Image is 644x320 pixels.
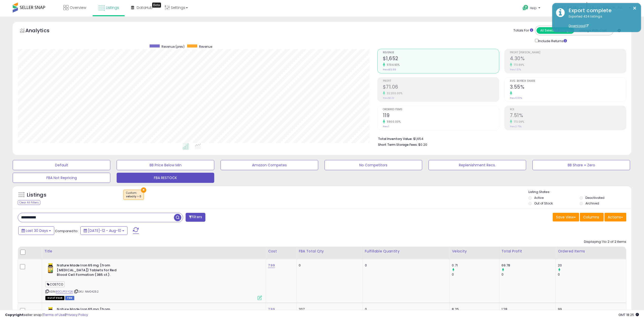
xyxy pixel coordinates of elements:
[558,307,626,312] div: 99
[583,215,599,220] span: Columns
[268,249,294,254] div: Cost
[569,24,588,28] a: Download
[452,272,499,277] div: 0
[365,263,446,268] div: 0
[512,120,524,124] small: 173.09%
[74,290,98,294] span: | SKU: NM04252
[618,312,639,317] span: 2025-09-10 18:25 GMT
[633,5,637,11] button: ×
[27,191,46,199] h5: Listings
[553,213,579,221] button: Save View
[66,312,88,317] a: Privacy Policy
[512,63,524,67] small: 173.89%
[518,1,545,17] a: Help
[25,27,59,35] h5: Analytics
[536,27,574,34] button: All Selected Listings
[510,84,626,91] h2: 3.55%
[604,213,626,221] button: Actions
[558,272,626,277] div: 0
[532,160,630,170] button: BB Share = Zero
[452,263,499,268] div: 0.71
[80,226,128,235] button: [DATE]-12 - Aug-10
[383,51,499,54] span: Revenue
[117,173,214,183] button: FBA RESTOCK
[585,201,599,205] label: Archived
[268,307,275,312] a: 7.99
[522,5,529,11] i: Get Help
[510,80,626,83] span: Avg. Buybox Share
[13,173,110,183] button: FBA Not Repricing
[45,263,262,299] div: ASIN:
[18,200,40,205] div: Clear All Filters
[365,307,446,312] div: 0
[558,263,626,268] div: 20
[383,80,499,83] span: Profit
[565,14,637,28] div: Exported 424 listings.
[268,263,275,268] a: 7.99
[44,249,264,254] div: Title
[55,229,78,233] span: Compared to:
[43,312,65,317] a: Terms of Use
[502,263,556,268] div: 69.78
[383,125,389,128] small: Prev: 1
[383,113,499,119] h2: 119
[45,307,56,317] img: 41HJFNPgXAL._SL40_.jpg
[378,137,413,141] b: Total Inventory Value:
[57,263,118,279] b: Nature Made Iron 65 mg (from [MEDICAL_DATA]) Tablets for Red Blood Cell Formation (365 ct.).
[565,7,637,14] div: Export complete
[137,5,153,10] span: DataHub
[385,120,401,124] small: 11800.00%
[502,307,556,312] div: 1.28
[45,281,65,287] span: COSTCO
[452,249,497,254] div: Velocity
[5,312,24,317] strong: Copyright
[126,195,141,198] div: velocity > 0
[528,190,631,195] p: Listing States:
[513,28,533,33] div: Totals For
[88,228,121,233] span: [DATE]-12 - Aug-10
[452,307,499,312] div: 8.25
[534,196,544,200] label: Active
[418,142,427,147] span: $0.20
[531,38,573,44] div: Include Returns
[199,44,212,49] span: Revenue
[325,160,422,170] button: No Competitors
[365,249,448,254] div: Fulfillable Quantity
[18,226,54,235] button: Last 30 Days
[378,135,623,141] li: $1,654
[534,201,553,205] label: Out of Stock
[510,125,522,128] small: Prev: 2.75%
[299,307,359,312] div: 207
[502,272,556,277] div: 0
[585,196,604,200] label: Deactivated
[26,228,48,233] span: Last 30 Days
[45,296,64,300] span: All listings that are currently out of stock and unavailable for purchase on Amazon
[221,160,318,170] button: Amazon Competes
[383,56,499,62] h2: $1,652
[383,108,499,111] span: Ordered Items
[510,68,521,71] small: Prev: 1.57%
[186,213,205,222] button: Filters
[117,160,214,170] button: BB Price Below Min
[378,142,418,147] b: Short Term Storage Fees:
[502,249,554,254] div: Total Profit
[510,108,626,111] span: ROI
[5,313,88,317] div: seller snap | |
[385,63,400,67] small: 11704.93%
[428,160,526,170] button: Replenishment Recs.
[45,263,56,273] img: 41HJFNPgXAL._SL40_.jpg
[152,3,161,8] div: Tooltip anchor
[65,296,74,300] span: FBM
[510,113,626,119] h2: 7.51%
[510,97,522,100] small: Prev: 0.00%
[126,191,141,199] span: Custom:
[580,213,604,221] button: Columns
[510,51,626,54] span: Profit [PERSON_NAME]
[385,91,403,95] small: 32200.00%
[299,249,360,254] div: FBA Total Qty
[13,160,110,170] button: Default
[383,84,499,91] h2: $71.06
[56,290,73,294] a: B0CLP13YQ6
[530,6,537,10] span: Help
[558,249,624,254] div: Ordered Items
